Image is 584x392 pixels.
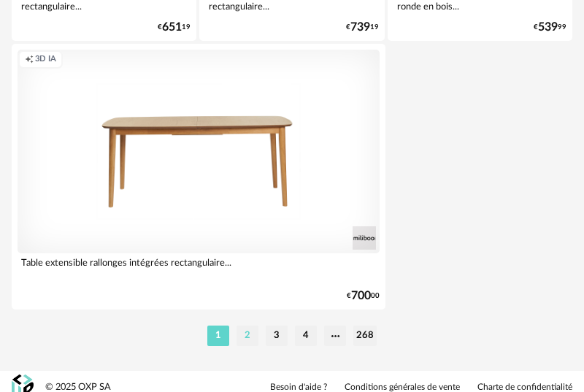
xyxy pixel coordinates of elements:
[350,23,370,32] span: 739
[353,326,377,346] li: 268
[237,326,258,346] li: 2
[347,291,380,301] div: € 00
[351,291,371,301] span: 700
[207,326,229,346] li: 1
[295,326,317,346] li: 4
[25,54,34,65] span: Creation icon
[162,23,182,32] span: 651
[266,326,288,346] li: 3
[18,253,380,283] div: Table extensible rallonges intégrées rectangulaire...
[35,54,56,65] span: 3D IA
[346,23,379,32] div: € 19
[538,23,558,32] span: 539
[534,23,566,32] div: € 99
[12,44,385,310] a: Creation icon 3D IA Table extensible rallonges intégrées rectangulaire... €70000
[158,23,191,32] div: € 19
